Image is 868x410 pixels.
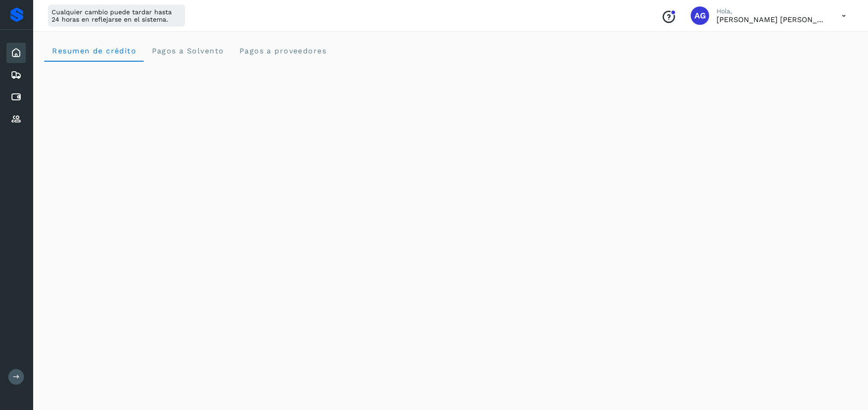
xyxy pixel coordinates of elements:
span: Resumen de crédito [52,46,136,55]
div: Embarques [6,65,26,85]
div: Inicio [6,43,26,63]
div: Cuentas por pagar [6,87,26,107]
span: Pagos a proveedores [239,46,326,55]
div: Cualquier cambio puede tardar hasta 24 horas en reflejarse en el sistema. [48,5,185,27]
span: Pagos a Solvento [151,46,224,55]
p: Hola, [717,7,827,15]
div: Proveedores [6,109,26,129]
p: Abigail Gonzalez Leon [717,15,827,24]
